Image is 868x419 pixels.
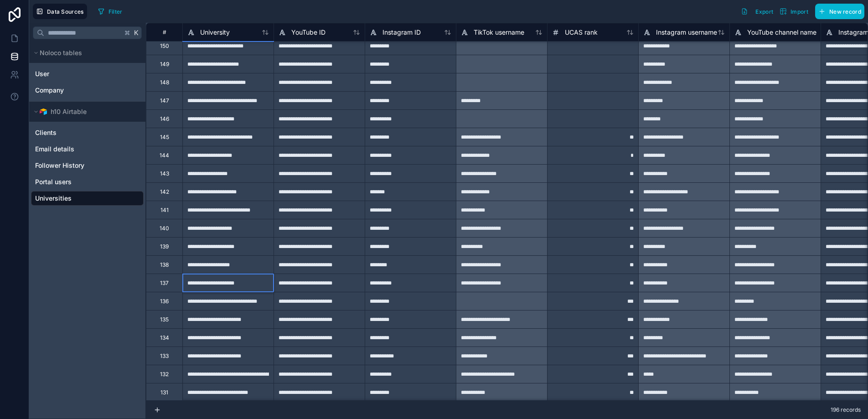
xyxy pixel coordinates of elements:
div: 134 [160,334,169,341]
div: 133 [160,352,169,360]
div: 148 [160,79,169,86]
span: Filter [108,8,123,15]
div: 145 [160,134,169,141]
div: 132 [160,371,169,378]
button: Filter [94,5,126,18]
span: Instagram ID [382,28,421,37]
div: 136 [160,298,169,305]
div: 143 [160,170,169,177]
span: Instagram username [656,28,717,37]
span: TikTok username [474,28,524,37]
div: 140 [160,225,169,232]
button: New record [815,4,864,19]
span: New record [829,8,861,15]
a: New record [811,4,864,19]
button: Export [738,4,776,19]
span: Data Sources [47,8,84,15]
span: YouTube ID [291,28,325,37]
div: 139 [160,243,169,250]
span: K [133,30,139,36]
div: # [153,29,176,36]
span: YouTube channel name [747,28,816,37]
div: 150 [160,42,169,50]
div: 131 [160,389,168,396]
div: 144 [160,152,169,159]
div: 137 [160,279,169,287]
div: 135 [160,316,169,323]
div: 141 [160,207,169,214]
button: Data Sources [33,4,87,19]
div: 147 [160,97,169,104]
span: University [200,28,230,37]
button: Import [776,4,811,19]
div: 142 [160,188,169,196]
div: 138 [160,261,169,269]
div: 149 [160,61,169,68]
span: Export [755,8,773,15]
span: Import [790,8,808,15]
div: 146 [160,115,169,123]
span: UCAS rank [565,28,598,37]
span: 196 records [831,406,861,414]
